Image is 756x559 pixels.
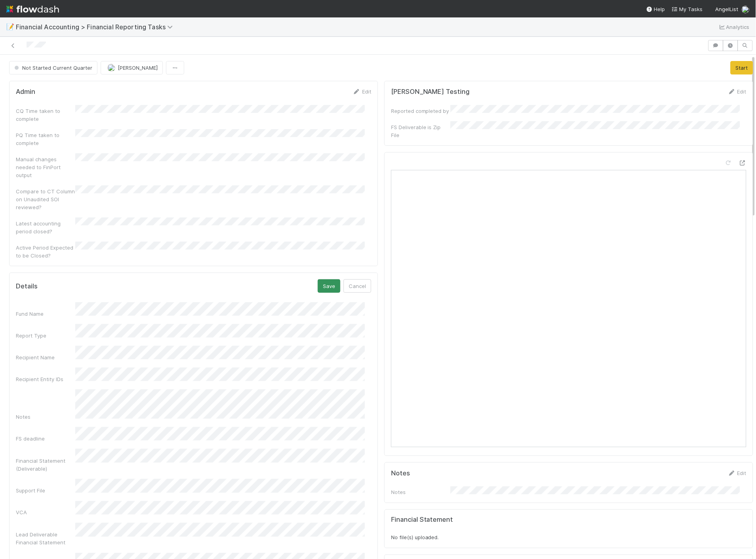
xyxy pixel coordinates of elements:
[107,64,115,72] img: avatar_c7c7de23-09de-42ad-8e02-7981c37ee075.png
[718,22,750,32] a: Analytics
[16,487,75,495] div: Support File
[6,2,59,16] img: logo-inverted-e16ddd16eac7371096b0.svg
[16,435,75,443] div: FS deadline
[16,509,75,517] div: VCA
[16,131,75,147] div: PQ Time taken to complete
[16,282,38,290] h5: Details
[731,61,753,74] button: Start
[16,187,75,211] div: Compare to CT Column on Unaudited SOI reviewed?
[16,413,75,421] div: Notes
[16,457,75,473] div: Financial Statement (Deliverable)
[16,23,177,31] span: Financial Accounting > Financial Reporting Tasks
[344,279,371,293] button: Cancel
[672,6,703,12] span: My Tasks
[118,65,158,71] span: [PERSON_NAME]
[16,332,75,340] div: Report Type
[16,375,75,383] div: Recipient Entity IDs
[391,488,451,496] div: Notes
[16,88,35,96] h5: Admin
[391,516,746,542] div: No file(s) uploaded.
[391,123,451,139] div: FS Deliverable is Zip File
[728,88,746,95] a: Edit
[16,353,75,361] div: Recipient Name
[391,88,470,96] h5: [PERSON_NAME] Testing
[391,107,451,115] div: Reported completed by
[672,5,703,13] a: My Tasks
[16,107,75,123] div: CQ Time taken to complete
[391,516,453,524] h5: Financial Statement
[391,469,410,477] h5: Notes
[16,531,75,547] div: Lead Deliverable Financial Statement
[16,310,75,318] div: Fund Name
[728,470,746,476] a: Edit
[353,88,371,95] a: Edit
[16,244,75,259] div: Active Period Expected to be Closed?
[16,155,75,179] div: Manual changes needed to FinPort output
[101,61,163,74] button: [PERSON_NAME]
[318,279,340,293] button: Save
[742,6,750,13] img: avatar_c7c7de23-09de-42ad-8e02-7981c37ee075.png
[646,5,665,13] div: Help
[716,6,739,12] span: AngelList
[6,23,14,30] span: 📝
[16,219,75,235] div: Latest accounting period closed?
